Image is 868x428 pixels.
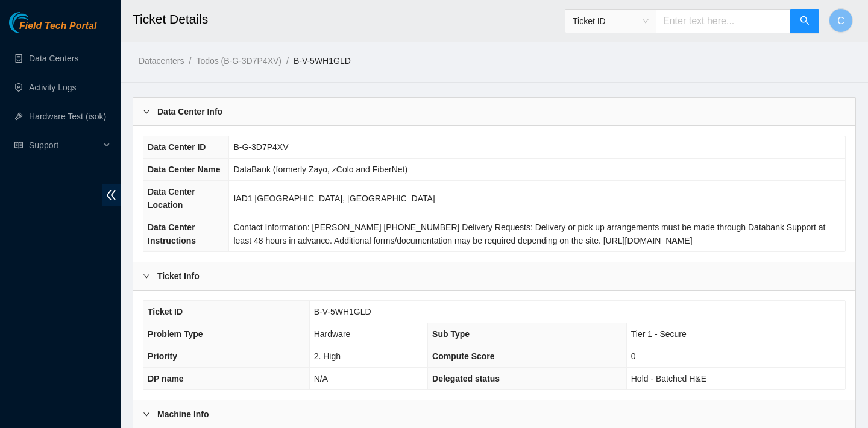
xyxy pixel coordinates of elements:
[314,351,341,361] span: 2. High
[148,165,221,174] span: Data Center Name
[19,20,96,32] span: Field Tech Portal
[139,56,184,66] a: Datacenters
[800,16,810,27] span: search
[233,222,825,245] span: Contact Information: [PERSON_NAME] [PHONE_NUMBER] Delivery Requests: Delivery or pick up arrangem...
[829,8,853,33] button: C
[133,262,855,290] div: Ticket Info
[631,329,687,339] span: Tier 1 - Secure
[157,269,200,283] b: Ticket Info
[233,165,407,174] span: DataBank (formerly Zayo, zColo and FiberNet)
[14,141,23,149] span: read
[157,105,222,118] b: Data Center Info
[148,307,183,316] span: Ticket ID
[148,222,196,245] span: Data Center Instructions
[9,12,61,33] img: Akamai Technologies
[29,83,77,92] a: Activity Logs
[148,329,203,339] span: Problem Type
[196,56,281,66] a: Todos (B-G-3D7P4XV)
[29,133,100,157] span: Support
[148,374,184,383] span: DP name
[286,56,289,66] span: /
[233,194,435,203] span: IAD1 [GEOGRAPHIC_DATA], [GEOGRAPHIC_DATA]
[314,307,371,316] span: B-V-5WH1GLD
[233,142,288,152] span: B-G-3D7P4XV
[837,13,844,28] span: C
[102,184,121,206] span: double-left
[656,9,791,33] input: Enter text here...
[189,56,191,66] span: /
[157,408,209,421] b: Machine Info
[29,54,78,63] a: Data Centers
[148,351,177,361] span: Priority
[294,56,351,66] a: B-V-5WH1GLD
[432,351,494,361] span: Compute Score
[790,9,819,33] button: search
[29,112,106,121] a: Hardware Test (isok)
[133,98,855,125] div: Data Center Info
[9,22,96,37] a: Akamai TechnologiesField Tech Portal
[143,272,150,280] span: right
[432,374,500,383] span: Delegated status
[143,108,150,115] span: right
[314,374,328,383] span: N/A
[143,411,150,418] span: right
[432,329,470,339] span: Sub Type
[631,374,706,383] span: Hold - Batched H&E
[148,187,195,210] span: Data Center Location
[314,329,351,339] span: Hardware
[631,351,636,361] span: 0
[573,12,649,30] span: Ticket ID
[133,400,855,428] div: Machine Info
[148,142,206,152] span: Data Center ID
